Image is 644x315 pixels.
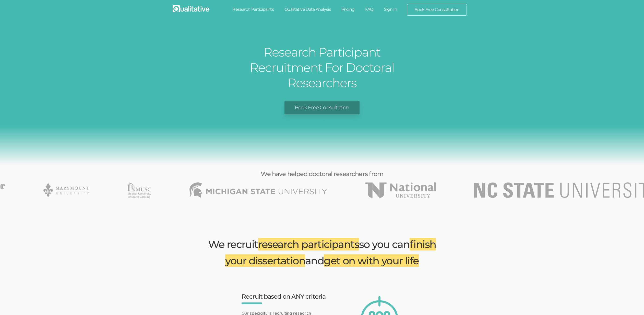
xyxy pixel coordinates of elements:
h3: Recruit based on ANY criteria [242,293,331,300]
a: Book Free Consultation [284,101,359,114]
a: Sign In [379,4,403,15]
h2: We recruit so you can and [203,236,441,269]
a: Qualitative Data Analysis [279,4,336,15]
img: Michigan State University [189,182,327,198]
a: Book Free Consultation [407,4,467,15]
li: 20 of 49 [43,182,89,198]
img: National University [365,182,436,198]
h1: Research Participant Recruitment For Doctoral Researchers [226,45,418,91]
h3: We have helped doctoral researchers from [199,171,445,177]
li: 22 of 49 [189,182,327,198]
a: Pricing [336,4,360,15]
img: Marymount University [43,182,89,198]
li: 23 of 49 [365,182,436,198]
img: Qualitative [173,5,209,12]
li: 21 of 49 [128,182,151,198]
span: finish your dissertation [225,238,436,267]
img: Medical University of South Carolina [128,182,151,198]
a: Research Participants [227,4,279,15]
span: get on with your life [324,254,419,267]
span: research participants [258,238,359,251]
a: FAQ [360,4,378,15]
